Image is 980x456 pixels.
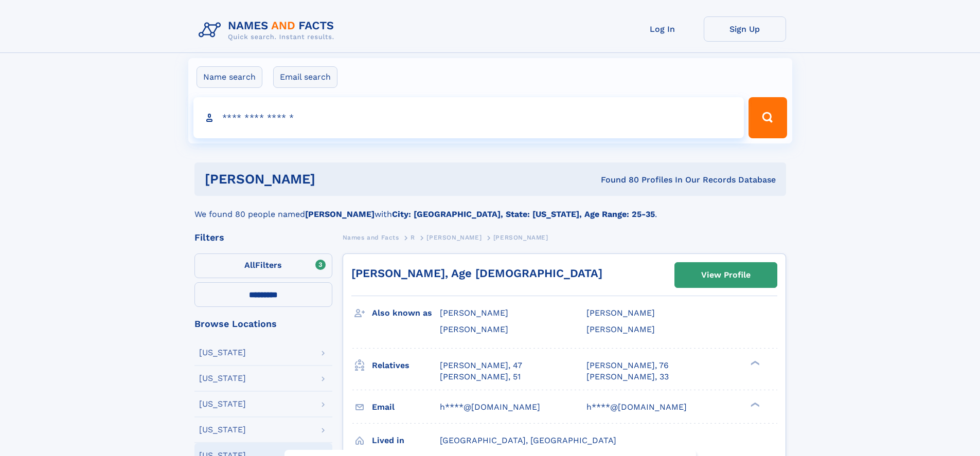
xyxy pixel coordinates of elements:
label: Email search [273,66,337,88]
a: [PERSON_NAME], 47 [440,360,522,371]
div: Filters [194,233,332,242]
span: [PERSON_NAME] [493,234,548,241]
a: [PERSON_NAME] [426,231,482,244]
span: All [244,260,255,270]
h3: Relatives [372,357,440,374]
label: Filters [194,253,332,278]
div: [US_STATE] [199,374,246,382]
a: Sign Up [704,16,786,42]
div: [US_STATE] [199,426,246,434]
b: [PERSON_NAME] [305,209,375,219]
h3: Lived in [372,432,440,449]
input: search input [193,97,744,138]
label: Name search [197,66,262,88]
a: [PERSON_NAME], 33 [586,371,669,382]
span: [PERSON_NAME] [586,308,655,318]
h3: Email [372,398,440,416]
div: [US_STATE] [199,349,246,357]
a: Names and Facts [343,231,399,244]
a: Log In [621,16,704,42]
span: [PERSON_NAME] [586,324,655,334]
span: [PERSON_NAME] [440,324,508,334]
div: Found 80 Profiles In Our Records Database [458,174,776,186]
span: [PERSON_NAME] [426,234,482,241]
span: [GEOGRAPHIC_DATA], [GEOGRAPHIC_DATA] [440,435,616,445]
span: R [411,234,415,241]
h3: Also known as [372,304,440,322]
span: [PERSON_NAME] [440,308,508,318]
div: ❯ [748,359,760,366]
h1: [PERSON_NAME] [205,173,458,186]
button: Search Button [749,97,787,138]
div: View Profile [701,263,751,287]
a: View Profile [675,263,777,287]
div: [US_STATE] [199,400,246,408]
a: [PERSON_NAME], 51 [440,371,521,382]
a: R [411,231,415,244]
a: [PERSON_NAME], 76 [586,360,669,371]
b: City: [GEOGRAPHIC_DATA], State: [US_STATE], Age Range: 25-35 [392,209,655,219]
div: ❯ [748,401,760,408]
img: Logo Names and Facts [194,16,343,44]
a: [PERSON_NAME], Age [DEMOGRAPHIC_DATA] [351,267,602,280]
div: We found 80 people named with . [194,196,786,221]
div: Browse Locations [194,319,332,329]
